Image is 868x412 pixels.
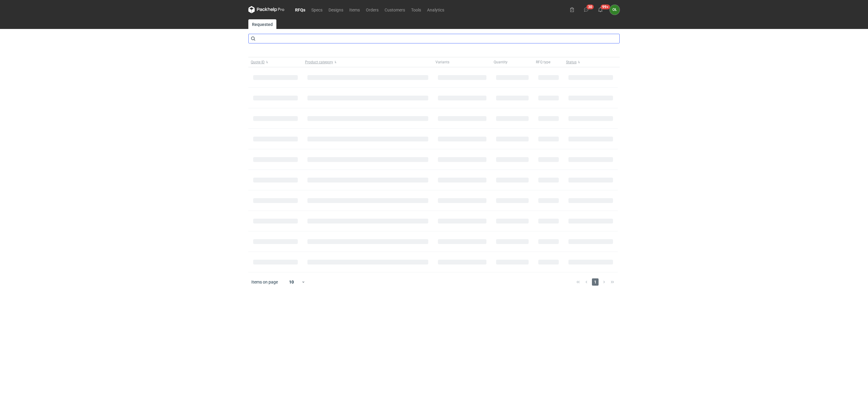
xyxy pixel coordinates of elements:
[581,5,591,14] button: 30
[536,60,550,65] span: RFQ type
[292,6,308,13] a: RFQs
[305,60,333,65] span: Product category
[346,6,363,13] a: Items
[564,57,618,67] button: Status
[436,60,449,65] span: Variants
[424,6,447,13] a: Analytics
[248,57,303,67] button: Quote ID
[325,6,346,13] a: Designs
[592,278,599,286] span: 1
[303,57,433,67] button: Product category
[382,6,408,13] a: Customers
[251,279,278,285] span: Items on page
[610,5,620,15] button: OŁ
[282,278,301,286] div: 10
[610,5,620,15] div: Olga Łopatowicz
[363,6,382,13] a: Orders
[596,5,605,14] button: 99+
[308,6,325,13] a: Specs
[566,60,577,65] span: Status
[251,60,265,65] span: Quote ID
[408,6,424,13] a: Tools
[494,60,508,65] span: Quantity
[248,6,285,13] svg: Packhelp Pro
[248,19,276,29] a: Requested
